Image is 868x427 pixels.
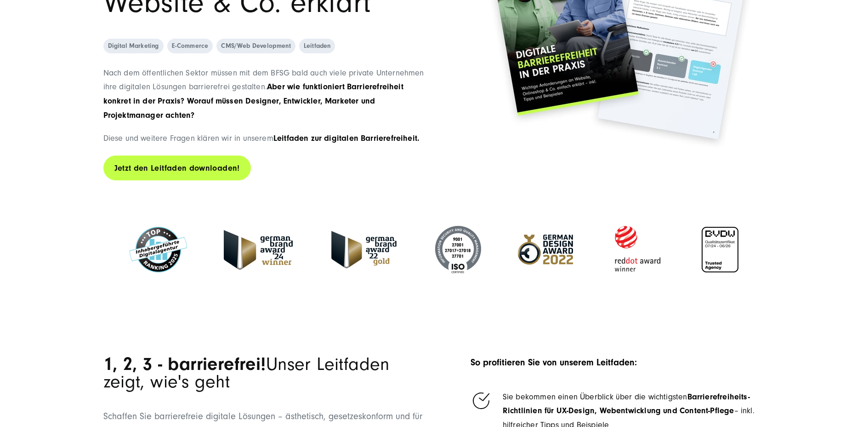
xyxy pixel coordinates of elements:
[224,230,293,270] img: German-Brand-Award-2024-Winner
[103,155,251,181] a: Jetzt den Leitfaden downloaden!
[299,39,335,53] a: Leitfaden
[273,133,420,143] span: Leitfaden zur digitalen Barrierefreiheit.
[103,355,428,391] h2: Unser Leitfaden zeigt, wie's geht
[216,39,295,53] a: CMS/Web Development
[167,39,213,53] a: E-Commerce
[329,231,398,268] img: German Brand Award 2022 Gold
[103,39,164,53] a: Digital Marketing
[103,132,428,146] p: Diese und weitere Fragen klären wir in unserem
[518,235,573,265] img: Digitalagentur SUNZINET - German Design Award 2022 Special - flat
[435,226,481,274] img: ISO-Siegel_2024_Black
[103,66,428,122] p: Nach dem öffentlichen Sektor müssen mit dem BFSG bald auch viele private Unternehmen ihre digital...
[103,353,266,375] strong: 1, 2, 3 - barrierefrei!
[610,223,665,277] img: Red Dot Award winner
[130,227,187,272] img: Top Inhabergeführte Digitalagentur SUNZINET GmbH
[103,82,403,120] span: Aber wie funktioniert Barrierefreiheit konkret in der Praxis? Worauf müssen Designer, Entwickler,...
[471,357,637,368] strong: So profitieren Sie von unserem Leitfaden:
[702,227,738,272] img: BVDW-Zertifizierung-Weiß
